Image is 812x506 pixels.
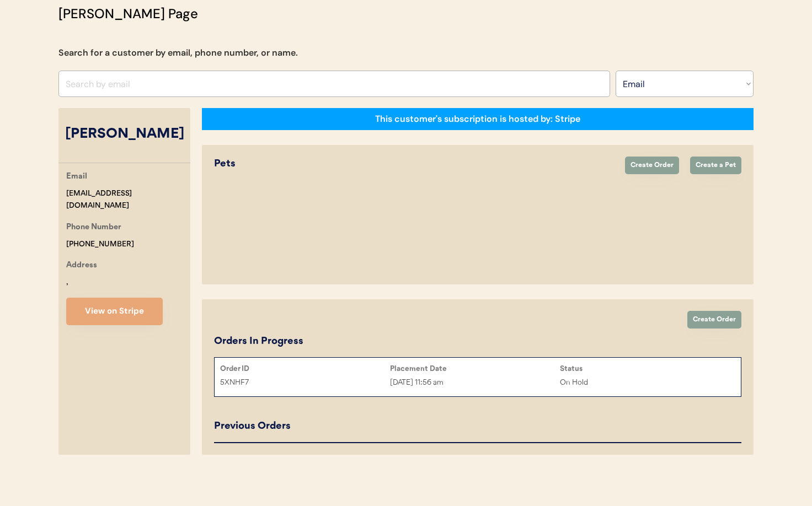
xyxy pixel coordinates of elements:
[560,364,730,373] div: Status
[390,364,560,373] div: Placement Date
[58,4,198,24] div: [PERSON_NAME] Page
[390,376,560,389] div: [DATE] 11:56 am
[214,419,291,434] div: Previous Orders
[66,187,190,213] div: [EMAIL_ADDRESS][DOMAIN_NAME]
[66,221,121,235] div: Phone Number
[66,170,87,184] div: Email
[214,157,614,171] div: Pets
[66,276,68,289] div: ,
[560,376,730,389] div: On Hold
[220,364,390,373] div: Order ID
[66,259,97,273] div: Address
[214,334,303,349] div: Orders In Progress
[66,298,163,325] button: View on Stripe
[375,113,580,125] div: This customer's subscription is hosted by: Stripe
[687,311,741,329] button: Create Order
[58,71,610,97] input: Search by email
[58,124,190,145] div: [PERSON_NAME]
[220,376,390,389] div: 5XNHF7
[66,238,134,251] div: [PHONE_NUMBER]
[58,46,298,60] div: Search for a customer by email, phone number, or name.
[625,157,679,174] button: Create Order
[690,157,741,174] button: Create a Pet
